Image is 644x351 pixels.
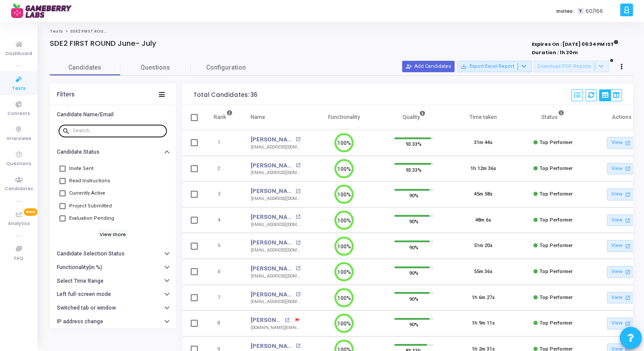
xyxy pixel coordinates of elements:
h6: IP address change [57,318,103,325]
div: 51m 20s [474,242,492,250]
div: 45m 58s [474,191,492,198]
input: Search... [73,128,163,133]
mat-icon: open_in_new [296,344,300,348]
mat-icon: open_in_new [296,292,300,297]
td: 4 [204,207,242,233]
a: [PERSON_NAME] [251,342,293,351]
span: 90% [409,320,418,329]
button: Select Time Range [50,274,176,288]
button: Export Excel Report [457,61,532,72]
div: [EMAIL_ADDRESS][DOMAIN_NAME] [251,273,300,280]
a: [PERSON_NAME] [251,187,293,196]
span: Top Performer [540,191,573,197]
h6: Functionality(in %) [57,264,102,271]
span: Candidates [50,63,120,72]
span: Top Performer [540,320,573,326]
span: 60/166 [585,7,603,15]
span: Top Performer [540,217,573,223]
div: Name [251,112,265,122]
span: Top Performer [540,140,573,145]
div: Filters [57,91,74,98]
a: [PERSON_NAME] [251,161,293,170]
div: [EMAIL_ADDRESS][DOMAIN_NAME] [251,247,300,254]
span: 93.33% [406,140,422,148]
button: Functionality(in %) [50,261,176,274]
a: [PERSON_NAME] [251,290,293,299]
td: 6 [204,259,242,285]
mat-icon: open_in_new [296,137,300,142]
span: Interviews [7,135,31,143]
strong: Expires On : [DATE] 06:34 PM IST [532,38,618,48]
mat-icon: open_in_new [296,266,300,271]
a: View [607,292,638,304]
span: Project Submitted [69,201,112,211]
span: Configuration [206,63,246,72]
button: IP address change [50,315,176,329]
div: Total Candidates: 36 [193,92,257,99]
h6: Candidate Status [57,149,100,155]
span: Read Instructions [69,176,110,186]
span: Tests [12,85,26,92]
button: Candidate Status [50,145,176,159]
h6: Left full-screen mode [57,291,111,298]
button: Left full-screen mode [50,288,176,301]
button: Add Candidates [402,61,455,72]
div: [EMAIL_ADDRESS][DOMAIN_NAME] [251,170,300,176]
button: Download PDF Reports [534,61,609,72]
div: [EMAIL_ADDRESS][DOMAIN_NAME] [251,196,300,202]
mat-icon: person_add_alt [406,63,412,70]
th: Status [518,105,588,130]
td: 7 [204,285,242,311]
div: [EMAIL_ADDRESS][DOMAIN_NAME] [251,222,300,228]
span: Candidates [5,185,33,193]
td: 1 [204,130,242,156]
span: 90% [409,217,418,226]
td: 2 [204,156,242,182]
a: View [607,318,638,329]
mat-icon: open_in_new [296,214,300,219]
span: Top Performer [540,269,573,274]
span: Invite Sent [69,163,93,174]
a: View [607,214,638,226]
a: Tests [50,29,63,34]
th: Rank [204,105,242,130]
mat-icon: open_in_new [296,189,300,194]
mat-icon: open_in_new [624,294,631,301]
h4: SDE2 FIRST ROUND June- July [50,39,156,48]
span: FAQ [14,255,23,262]
div: [EMAIL_ADDRESS][DOMAIN_NAME] [251,299,300,305]
mat-icon: open_in_new [624,191,631,198]
td: 3 [204,181,242,207]
span: Questions [6,160,31,168]
td: 8 [204,310,242,336]
span: New [24,208,37,216]
div: 48m 6s [475,217,491,224]
span: 93.33% [406,165,422,174]
button: Candidate Name/Email [50,107,176,121]
mat-icon: save_alt [461,63,467,70]
button: Candidate Selection Status [50,247,176,261]
span: Dashboard [6,50,32,58]
strong: Duration : 1h 20m [532,49,578,56]
span: Evaluation Pending [69,213,114,224]
a: [PERSON_NAME] [251,238,293,247]
div: [DOMAIN_NAME][EMAIL_ADDRESS][DOMAIN_NAME] [251,325,300,331]
h6: Switched tab or window [57,305,116,311]
button: Switched tab or window [50,301,176,315]
mat-icon: open_in_new [624,320,631,327]
mat-icon: open_in_new [285,318,289,323]
span: Questions [120,63,191,72]
mat-icon: open_in_new [624,217,631,224]
h6: Candidate Selection Status [57,251,125,257]
span: Top Performer [540,243,573,248]
a: View [607,163,638,175]
mat-icon: open_in_new [296,240,300,245]
span: Top Performer [540,166,573,171]
h6: Candidate Name/Email [57,111,114,118]
div: 31m 44s [474,139,492,147]
a: View [607,188,638,200]
a: [PERSON_NAME] [251,213,293,222]
mat-icon: open_in_new [624,268,631,276]
span: 90% [409,191,418,200]
a: [PERSON_NAME] [251,135,293,144]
